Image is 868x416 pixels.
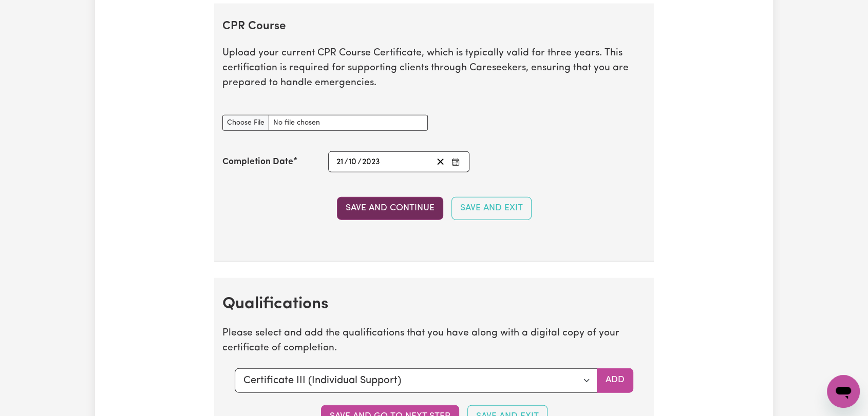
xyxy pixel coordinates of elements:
[222,20,646,34] h2: CPR Course
[451,197,532,220] button: Save and Exit
[597,368,633,393] button: Add selected qualification
[222,46,646,90] p: Upload your current CPR Course Certificate, which is typically valid for three years. This certif...
[222,326,646,356] p: Please select and add the qualifications that you have along with a digital copy of your certific...
[357,157,362,167] span: /
[336,155,344,169] input: --
[432,155,448,169] button: Clear date
[222,155,293,169] label: Completion Date
[827,375,860,408] iframe: Button to launch messaging window
[222,294,646,314] h2: Qualifications
[344,157,348,167] span: /
[348,155,357,169] input: --
[362,155,381,169] input: ----
[448,155,463,169] button: Enter the Completion Date of your CPR Course
[337,197,443,220] button: Save and Continue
